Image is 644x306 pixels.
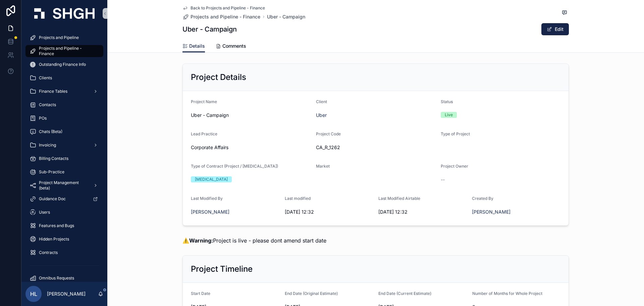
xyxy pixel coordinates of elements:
[39,223,74,228] span: Features and Bugs
[39,236,69,242] span: Hidden Projects
[191,144,228,151] span: Corporate Affairs
[316,99,327,104] span: Client
[191,291,210,296] span: Start Date
[182,40,205,53] a: Details
[441,176,445,183] span: --
[285,291,338,296] span: End Date (Original Estimate)
[25,206,103,218] a: Users
[39,102,56,107] span: Contacts
[191,99,217,104] span: Project Name
[191,196,223,201] span: Last Modified By
[541,23,569,35] button: Edit
[39,210,50,215] span: Users
[378,291,431,296] span: End Date (Current Estimate)
[191,264,253,274] h2: Project Timeline
[191,209,229,215] a: [PERSON_NAME]
[25,32,103,44] a: Projects and Pipeline
[39,156,68,161] span: Billing Contacts
[441,164,468,169] span: Project Owner
[25,220,103,232] a: Features and Bugs
[441,99,453,104] span: Status
[39,250,58,255] span: Contracts
[472,291,542,296] span: Number of Months for Whole Project
[191,164,278,169] span: Type of Contract (Project / [MEDICAL_DATA])
[472,196,493,201] span: Created By
[25,58,103,71] a: Outstanding Finance Info
[39,75,52,81] span: Clients
[182,5,265,11] a: Back to Projects and Pipeline - Finance
[39,35,79,40] span: Projects and Pipeline
[25,152,103,165] a: Billing Contacts
[378,209,467,215] span: [DATE] 12:32
[39,142,56,148] span: Invoicing
[25,45,103,57] a: Projects and Pipeline - Finance
[25,179,103,191] a: Project Management (beta)
[25,247,103,259] a: Contracts
[25,99,103,111] a: Contacts
[182,25,237,34] h1: Uber - Campaign
[25,112,103,124] a: POs
[182,13,260,20] a: Projects and Pipeline - Finance
[222,43,246,49] span: Comments
[267,13,305,20] a: Uber - Campaign
[39,46,97,56] span: Projects and Pipeline - Finance
[216,40,246,53] a: Comments
[285,196,311,201] span: Last modified
[39,116,47,121] span: POs
[25,72,103,84] a: Clients
[191,131,217,136] span: Lead Practice
[21,27,107,282] div: scrollable content
[25,233,103,245] a: Hidden Projects
[25,166,103,178] a: Sub-Practice
[191,13,260,20] span: Projects and Pipeline - Finance
[39,62,86,67] span: Outstanding Finance Info
[39,89,67,94] span: Finance Tables
[195,176,228,182] div: [MEDICAL_DATA]
[30,290,37,298] span: HL
[316,112,327,119] a: Uber
[191,5,265,11] span: Back to Projects and Pipeline - Finance
[25,85,103,97] a: Finance Tables
[472,209,511,215] a: [PERSON_NAME]
[191,72,246,83] h2: Project Details
[25,126,103,138] a: Chats (Beta)
[445,112,453,118] div: Live
[285,209,373,215] span: [DATE] 12:32
[316,144,436,151] span: CA_R_1262
[39,196,66,202] span: Guidance Doc
[316,164,330,169] span: Market
[34,8,95,19] img: App logo
[25,272,103,284] a: Omnibus Requests
[47,291,86,297] p: [PERSON_NAME]
[25,193,103,205] a: Guidance Doc
[182,237,326,244] span: ⚠️ Project is live - please dont amend start date
[191,112,311,119] span: Uber - Campaign
[189,237,213,244] strong: Warning:
[378,196,420,201] span: Last Modified Airtable
[39,275,74,281] span: Omnibus Requests
[39,169,64,175] span: Sub-Practice
[316,131,341,136] span: Project Code
[189,43,205,49] span: Details
[39,129,62,134] span: Chats (Beta)
[441,131,470,136] span: Type of Project
[39,180,88,191] span: Project Management (beta)
[25,139,103,151] a: Invoicing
